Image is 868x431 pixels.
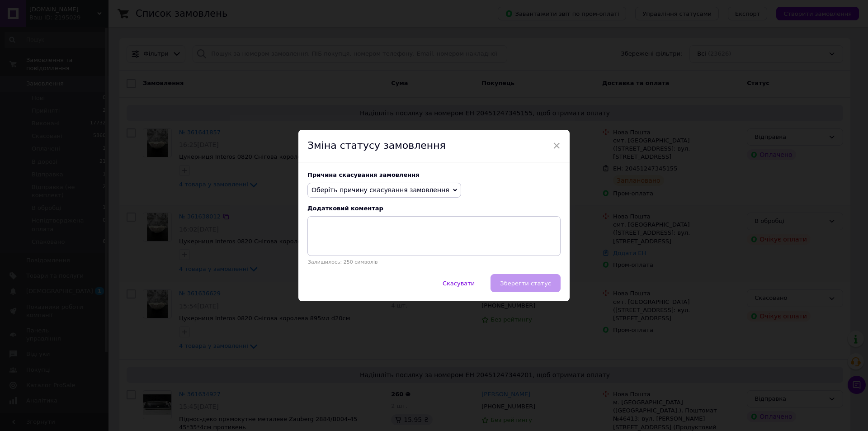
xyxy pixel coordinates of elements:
[552,138,561,153] span: ×
[443,280,475,287] span: Скасувати
[311,186,449,194] span: Оберіть причину скасування замовлення
[307,171,561,178] div: Причина скасування замовлення
[298,130,570,162] div: Зміна статусу замовлення
[433,274,484,292] button: Скасувати
[307,259,561,265] p: Залишилось: 250 символів
[307,205,561,212] div: Додатковий коментар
